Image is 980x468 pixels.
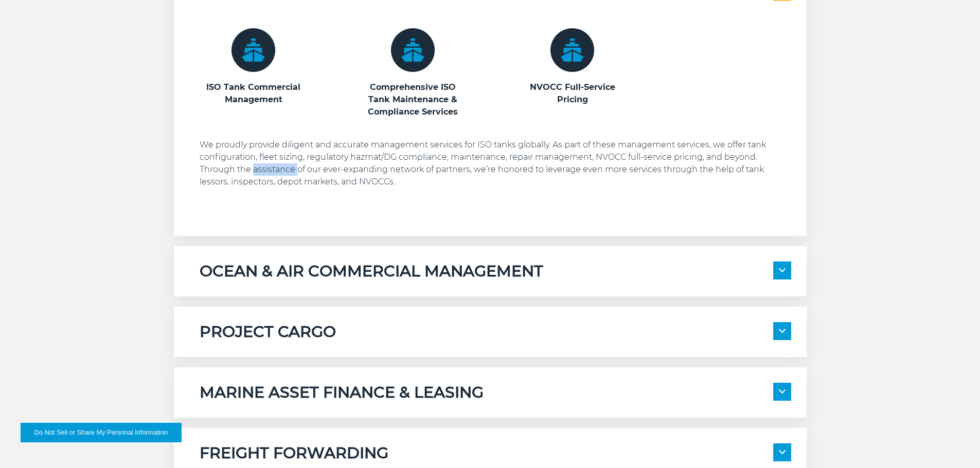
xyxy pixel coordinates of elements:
h5: OCEAN & AIR COMMERCIAL MANAGEMENT [200,261,543,281]
iframe: Chat Widget [929,419,980,468]
h5: MARINE ASSET FINANCE & LEASING [200,383,484,402]
img: arrow [779,268,786,272]
p: We proudly provide diligent and accurate management services for ISO tanks globally. As part of t... [200,139,791,188]
h3: ISO Tank Commercial Management [200,81,308,106]
img: arrow [779,389,786,394]
button: Do Not Sell or Share My Personal Information [21,423,182,442]
h3: NVOCC Full-Service Pricing [519,81,627,106]
h3: Comprehensive ISO Tank Maintenance & Compliance Services [359,81,467,118]
img: arrow [779,450,786,454]
img: arrow [779,329,786,333]
h5: FREIGHT FORWARDING [200,443,388,463]
h5: PROJECT CARGO [200,322,336,342]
